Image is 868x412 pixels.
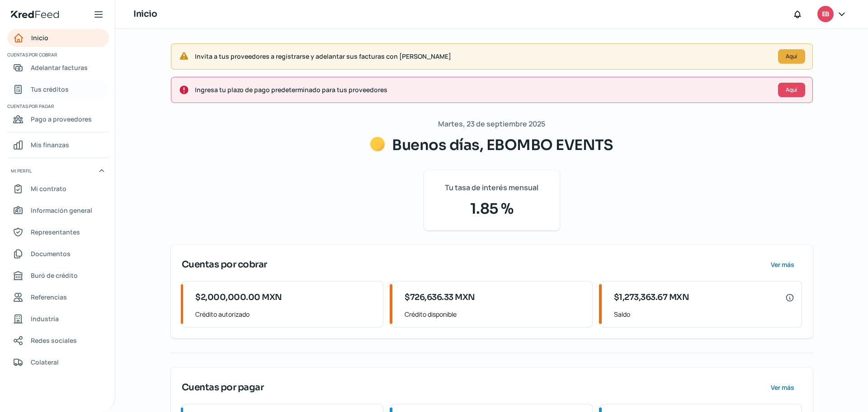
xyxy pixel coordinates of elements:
[133,8,157,21] h1: Inicio
[405,291,475,304] span: $726,636.33 MXN
[614,291,689,304] span: $1,273,363.67 MXN
[7,223,109,241] a: Representantes
[614,309,794,320] span: Saldo
[392,136,613,154] span: Buenos días, EBOMBO EVENTS
[7,80,109,98] a: Tus créditos
[778,83,805,97] button: Aquí
[778,49,805,64] button: Aquí
[7,51,108,59] span: Cuentas por cobrar
[7,353,109,371] a: Colateral
[771,262,794,268] span: Ver más
[31,84,69,95] span: Tus créditos
[31,313,59,324] span: Industria
[31,139,69,150] span: Mis finanzas
[31,32,48,43] span: Inicio
[31,291,67,303] span: Referencias
[31,270,78,281] span: Buró de crédito
[195,84,771,95] span: Ingresa tu plazo de pago predeterminado para tus proveedores
[7,201,109,220] a: Información general
[822,9,829,20] span: EB
[405,309,585,320] span: Crédito disponible
[7,332,109,350] a: Redes sociales
[7,29,109,47] a: Inicio
[7,59,109,77] a: Adelantar facturas
[7,288,109,306] a: Referencias
[195,51,771,62] span: Invita a tus proveedores a registrarse y adelantar sus facturas con [PERSON_NAME]
[31,226,80,238] span: Representantes
[31,183,66,194] span: Mi contrato
[438,117,545,131] span: Martes, 23 de septiembre 2025
[786,54,797,59] span: Aquí
[31,248,71,259] span: Documentos
[435,198,549,220] span: 1.85 %
[31,62,88,73] span: Adelantar facturas
[7,180,109,198] a: Mi contrato
[786,87,797,93] span: Aquí
[764,256,802,274] button: Ver más
[31,205,92,216] span: Información general
[31,113,92,125] span: Pago a proveedores
[31,335,77,346] span: Redes sociales
[7,136,109,154] a: Mis finanzas
[11,167,32,175] span: Mi perfil
[771,384,794,391] span: Ver más
[370,137,385,151] img: Saludos
[7,102,108,110] span: Cuentas por pagar
[182,258,267,272] span: Cuentas por cobrar
[445,181,538,194] span: Tu tasa de interés mensual
[7,267,109,285] a: Buró de crédito
[7,310,109,328] a: Industria
[7,110,109,128] a: Pago a proveedores
[182,381,264,394] span: Cuentas por pagar
[31,356,59,368] span: Colateral
[764,379,802,397] button: Ver más
[195,309,376,320] span: Crédito autorizado
[195,291,282,304] span: $2,000,000.00 MXN
[7,245,109,263] a: Documentos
